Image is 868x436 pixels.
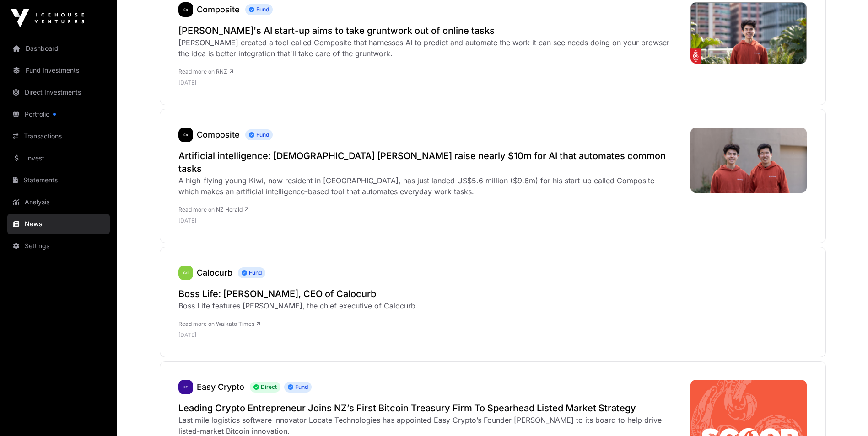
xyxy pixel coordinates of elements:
img: IIIQ5KSFZZBRHCOOWWJ674PKEQ.jpg [690,128,807,193]
a: Analysis [7,192,110,212]
img: Icehouse Ventures Logo [11,9,84,27]
a: [PERSON_NAME]'s AI start-up aims to take gruntwork out of online tasks [178,24,681,37]
a: Direct Investments [7,82,110,102]
a: Read more on NZ Herald [178,206,248,213]
a: Calocurb [197,268,232,277]
span: Fund [245,4,273,15]
a: Transactions [7,126,110,146]
p: [DATE] [178,217,681,224]
a: Composite [178,2,193,17]
a: Artificial intelligence: [DEMOGRAPHIC_DATA] [PERSON_NAME] raise nearly $10m for AI that automates... [178,149,681,175]
span: Direct [250,382,280,393]
a: News [7,214,110,234]
div: Boss Life features [PERSON_NAME], the chief executive of Calocurb. [178,300,418,311]
a: Dashboard [7,38,110,58]
a: Fund Investments [7,60,110,80]
a: Settings [7,236,110,256]
a: Easy Crypto [197,382,244,392]
img: calocurb301.png [178,266,193,280]
a: Read more on Waikato Times [178,320,260,327]
a: Composite [197,5,240,14]
span: Fund [284,382,312,393]
a: Calocurb [178,266,193,280]
div: [PERSON_NAME] created a tool called Composite that harnesses AI to predict and automate the work ... [178,37,681,59]
a: Composite [197,130,240,139]
a: Invest [7,148,110,168]
a: Statements [7,170,110,190]
img: composite410.png [178,128,193,142]
a: Composite [178,128,193,142]
img: 4K09P7D_Yang_Fan_Yun_jpg.png [690,2,807,64]
a: Portfolio [7,104,110,124]
a: Leading Crypto Entrepreneur Joins NZ’s First Bitcoin Treasury Firm To Spearhead Listed Market Str... [178,402,681,415]
img: easy-crypto302.png [178,380,193,394]
div: A high-flying young Kiwi, now resident in [GEOGRAPHIC_DATA], has just landed US$5.6 million ($9.6... [178,175,681,197]
iframe: Chat Widget [822,392,868,436]
p: [DATE] [178,79,681,86]
a: Read more on RNZ [178,68,233,75]
p: [DATE] [178,331,418,339]
span: Fund [245,129,273,140]
img: composite410.png [178,2,193,17]
span: Fund [238,267,265,278]
a: Boss Life: [PERSON_NAME], CEO of Calocurb [178,287,418,300]
a: Easy Crypto [178,380,193,394]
